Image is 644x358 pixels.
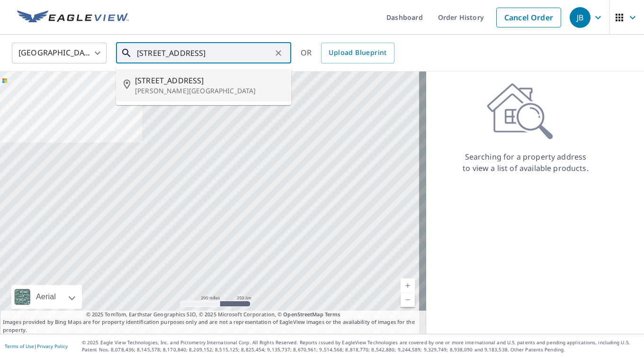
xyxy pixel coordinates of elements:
[12,40,107,66] div: [GEOGRAPHIC_DATA]
[325,311,340,318] a: Terms
[82,339,639,353] p: © 2025 Eagle View Technologies, Inc. and Pictometry International Corp. All Rights Reserved. Repo...
[5,343,34,349] a: Terms of Use
[301,43,394,63] div: OR
[321,43,394,63] a: Upload Blueprint
[135,75,284,86] span: [STREET_ADDRESS]
[17,10,129,25] img: EV Logo
[462,151,589,174] p: Searching for a property address to view a list of available products.
[570,7,590,28] div: JB
[283,311,323,318] a: OpenStreetMap
[37,343,68,349] a: Privacy Policy
[137,40,272,66] input: Search by address or latitude-longitude
[329,47,386,59] span: Upload Blueprint
[33,285,59,309] div: Aerial
[11,285,82,309] div: Aerial
[272,46,285,60] button: Clear
[86,311,340,319] span: © 2025 TomTom, Earthstar Geographics SIO, © 2025 Microsoft Corporation, ©
[135,86,284,96] p: [PERSON_NAME][GEOGRAPHIC_DATA]
[5,343,68,349] p: |
[496,8,561,27] a: Cancel Order
[401,278,415,293] a: Current Level 5, Zoom In
[401,293,415,307] a: Current Level 5, Zoom Out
